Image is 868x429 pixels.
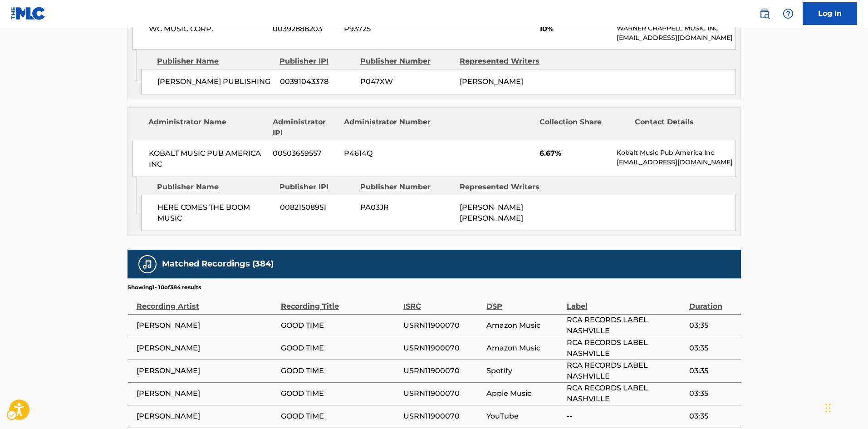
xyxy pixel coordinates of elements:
span: [PERSON_NAME] [137,388,276,399]
span: [PERSON_NAME] PUBLISHING [157,76,273,87]
span: 00392888203 [273,24,337,35]
span: 6.67% [539,148,610,159]
span: Spotify [486,365,562,376]
span: [PERSON_NAME] [137,343,276,354]
span: 03:35 [689,365,736,376]
span: Apple Music [486,388,562,399]
span: HERE COMES THE BOOM MUSIC [157,202,273,224]
div: ISRC [403,291,482,312]
span: 00391043378 [280,76,353,87]
div: Publisher Number [360,182,453,192]
span: [PERSON_NAME] [137,320,276,331]
div: Administrator Number [344,117,432,138]
iframe: Hubspot Iframe [823,385,868,429]
span: USRN11900070 [403,365,482,376]
div: Publisher IPI [280,56,353,67]
span: 00503659557 [273,148,337,159]
div: Publisher Name [157,182,273,192]
span: USRN11900070 [403,388,482,399]
p: [EMAIL_ADDRESS][DOMAIN_NAME] [617,33,735,43]
div: Represented Writers [460,56,552,67]
span: WC MUSIC CORP. [149,24,266,35]
a: Log In [803,2,857,25]
span: RCA RECORDS LABEL NASHVILLE [567,337,685,359]
span: RCA RECORDS LABEL NASHVILLE [567,360,685,382]
div: Contact Details [635,117,723,138]
span: 00821508951 [280,202,353,213]
span: [PERSON_NAME] [137,365,276,376]
div: Administrator Name [148,117,266,138]
span: 03:35 [689,388,736,399]
span: 03:35 [689,343,736,354]
span: RCA RECORDS LABEL NASHVILLE [567,315,685,336]
div: Recording Artist [137,291,276,312]
span: PA03JR [360,202,453,213]
p: [EMAIL_ADDRESS][DOMAIN_NAME] [617,158,735,167]
div: Drag [825,394,831,422]
span: -- [567,411,685,422]
span: RCA RECORDS LABEL NASHVILLE [567,383,685,404]
img: Matched Recordings [142,259,153,270]
span: GOOD TIME [281,320,399,331]
span: KOBALT MUSIC PUB AMERICA INC [149,148,266,170]
span: USRN11900070 [403,343,482,354]
span: Amazon Music [486,343,562,354]
img: help [783,8,794,19]
div: Represented Writers [460,182,552,192]
span: YouTube [486,411,562,422]
div: DSP [486,291,562,312]
img: MLC Logo [11,7,46,20]
span: 03:35 [689,411,736,422]
span: P93725 [344,24,432,35]
p: Kobalt Music Pub America Inc [617,148,735,158]
span: P047XW [360,76,453,87]
span: USRN11900070 [403,411,482,422]
span: GOOD TIME [281,343,399,354]
div: Chat Widget [823,385,868,429]
span: [PERSON_NAME] [137,411,276,422]
div: Publisher Name [157,56,273,67]
p: Showing 1 - 10 of 384 results [128,283,201,291]
div: Recording Title [281,291,399,312]
span: 03:35 [689,320,736,331]
div: Publisher IPI [280,182,353,192]
span: P4614Q [344,148,432,159]
span: GOOD TIME [281,388,399,399]
img: search [759,8,770,19]
span: GOOD TIME [281,411,399,422]
div: Collection Share [539,117,628,138]
div: Administrator IPI [273,117,337,138]
div: Publisher Number [360,56,453,67]
p: WARNER CHAPPELL MUSIC INC [617,24,735,33]
span: Amazon Music [486,320,562,331]
span: [PERSON_NAME] [PERSON_NAME] [460,203,523,222]
span: [PERSON_NAME] [460,77,523,86]
span: 10% [539,24,610,35]
h5: Matched Recordings (384) [162,259,274,269]
div: Label [567,291,685,312]
span: GOOD TIME [281,365,399,376]
div: Duration [689,291,736,312]
span: USRN11900070 [403,320,482,331]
